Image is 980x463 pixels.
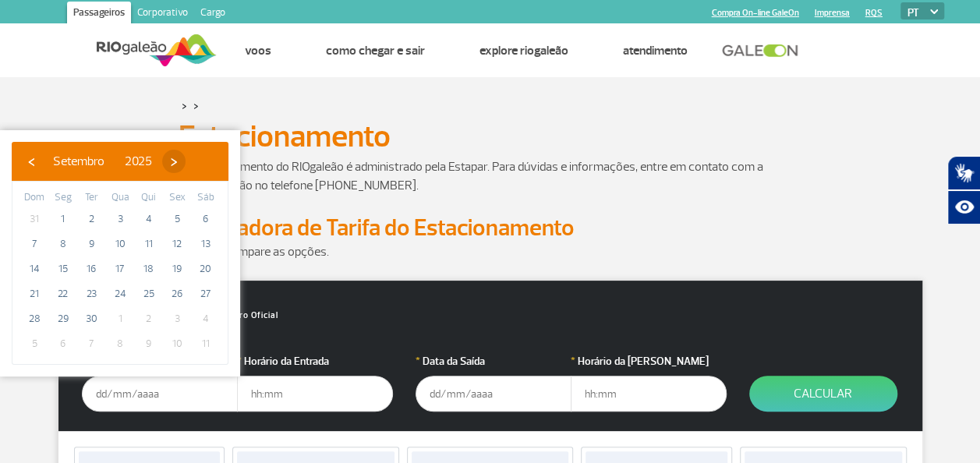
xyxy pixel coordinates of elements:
button: › [162,150,186,173]
a: Como chegar e sair [325,43,424,58]
span: 17 [108,256,133,281]
span: 27 [193,281,218,306]
span: 4 [136,207,161,231]
span: 12 [165,231,189,256]
button: Abrir recursos assistivos. [947,190,980,224]
label: Data da Saída [416,353,571,369]
span: 8 [51,231,76,256]
p: O estacionamento do RIOgaleão é administrado pela Estapar. Para dúvidas e informações, entre em c... [179,157,802,195]
span: 13 [193,231,218,256]
span: 20 [193,256,218,281]
a: Imprensa [815,8,850,18]
th: weekday [106,189,135,207]
span: 18 [136,256,161,281]
a: Compra On-line GaleOn [712,8,799,18]
th: weekday [77,189,106,207]
span: 11 [136,231,161,256]
span: 25 [136,281,161,306]
a: Voos [244,43,271,58]
span: 1 [108,306,133,331]
span: 6 [193,207,218,231]
span: 10 [108,231,133,256]
div: Plugin de acessibilidade da Hand Talk. [947,156,980,224]
h2: Calculadora de Tarifa do Estacionamento [179,214,802,242]
th: weekday [163,189,192,207]
span: 23 [79,281,104,306]
span: 2 [79,207,104,231]
input: dd/mm/aaaa [416,376,571,412]
th: weekday [49,189,78,207]
a: Passageiros [67,2,131,27]
label: Horário da [PERSON_NAME] [571,353,727,369]
span: 4 [193,306,218,331]
span: 31 [22,207,47,231]
th: weekday [20,189,49,207]
span: 9 [136,331,161,356]
span: 24 [108,281,133,306]
a: > [182,97,187,115]
span: 2 [136,306,161,331]
a: Corporativo [131,2,194,27]
a: Explore RIOgaleão [479,43,568,58]
span: 14 [22,256,47,281]
span: 10 [165,331,189,356]
span: 6 [51,331,76,356]
span: 3 [108,207,133,231]
button: Abrir tradutor de língua de sinais. [947,156,980,190]
button: ‹ [19,150,43,173]
button: 2025 [115,150,162,173]
input: hh:mm [237,376,393,412]
button: Calcular [749,376,897,412]
input: hh:mm [571,376,727,412]
span: 29 [51,306,76,331]
a: > [193,97,199,115]
span: 5 [22,331,47,356]
span: 11 [193,331,218,356]
span: 16 [79,256,104,281]
h1: Estacionamento [179,123,802,150]
span: 15 [51,256,76,281]
bs-datepicker-navigation-view: ​ ​ ​ [19,151,186,167]
span: 22 [51,281,76,306]
a: Cargo [194,2,232,27]
span: 2025 [125,154,152,169]
span: 9 [79,231,104,256]
span: 28 [22,306,47,331]
span: 30 [79,306,104,331]
span: 1 [51,207,76,231]
span: 7 [79,331,104,356]
label: Horário da Entrada [237,353,393,369]
button: Setembro [43,150,115,173]
span: 8 [108,331,133,356]
a: RQS [865,8,883,18]
span: Setembro [53,154,104,169]
input: dd/mm/aaaa [82,376,238,412]
span: 3 [165,306,189,331]
p: Simule e compare as opções. [179,242,802,261]
span: 19 [165,256,189,281]
span: 26 [165,281,189,306]
a: Atendimento [622,43,687,58]
th: weekday [134,189,163,207]
th: weekday [191,189,220,207]
span: 7 [22,231,47,256]
span: 5 [165,207,189,231]
span: 21 [22,281,47,306]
